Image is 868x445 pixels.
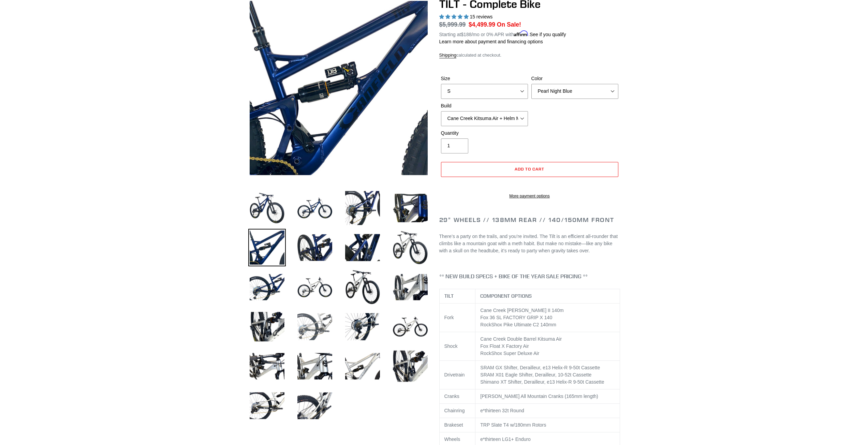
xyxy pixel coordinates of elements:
a: See if you qualify - Learn more about Affirm Financing (opens in modal) [530,32,566,37]
span: $4,499.99 [469,21,495,28]
img: Load image into Gallery viewer, TILT - Complete Bike [248,268,286,306]
span: On Sale! [497,20,521,29]
th: TILT [439,289,475,303]
img: Load image into Gallery viewer, TILT - Complete Bike [248,229,286,266]
img: Load image into Gallery viewer, TILT - Complete Bike [344,347,381,385]
label: Size [441,75,528,82]
p: Starting at /mo or 0% APR with . [439,29,566,38]
s: $5,999.99 [439,21,466,28]
img: Load image into Gallery viewer, TILT - Complete Bike [392,189,429,227]
img: Load image into Gallery viewer, TILT - Complete Bike [296,347,334,385]
td: e*thirteen 32t Round [475,404,620,418]
span: Affirm [514,31,528,36]
img: Load image into Gallery viewer, TILT - Complete Bike [344,268,381,306]
h4: ** NEW BUILD SPECS + BIKE OF THE YEAR SALE PRICING ** [439,273,620,280]
label: Build [441,102,528,109]
td: Fork [439,303,475,332]
img: Load image into Gallery viewer, TILT - Complete Bike [296,308,334,345]
td: Chainring [439,404,475,418]
td: Brakeset [439,418,475,432]
img: Load image into Gallery viewer, TILT - Complete Bike [344,308,381,345]
p: There’s a party on the trails, and you’re invited. The Tilt is an efficient all-rounder that clim... [439,233,620,254]
td: Shock [439,332,475,361]
td: Cane Creek [PERSON_NAME] II 140m Fox 36 SL FACTORY GRIP X 140 RockShox Pike Ultimate C2 140mm [475,303,620,332]
a: Learn more about payment and financing options [439,39,543,44]
td: TRP Slate T4 w/180mm Rotors [475,418,620,432]
label: Color [531,75,618,82]
button: Add to cart [441,162,618,177]
td: Cranks [439,389,475,404]
a: Shipping [439,53,457,58]
img: Load image into Gallery viewer, TILT - Complete Bike [344,189,381,227]
img: Load image into Gallery viewer, TILT - Complete Bike [392,308,429,345]
img: Load image into Gallery viewer, TILT - Complete Bike [392,268,429,306]
img: Load image into Gallery viewer, TILT - Complete Bike [248,387,286,425]
img: Load image into Gallery viewer, TILT - Complete Bike [392,347,429,385]
div: calculated at checkout. [439,52,620,59]
img: Load image into Gallery viewer, TILT - Complete Bike [248,189,286,227]
img: Load image into Gallery viewer, TILT - Complete Bike [392,229,429,266]
th: COMPONENT OPTIONS [475,289,620,303]
h2: 29" Wheels // 138mm Rear // 140/150mm Front [439,216,620,224]
td: Drivetrain [439,361,475,389]
a: More payment options [441,193,618,199]
img: Load image into Gallery viewer, TILT - Complete Bike [296,387,334,425]
td: [PERSON_NAME] All Mountain Cranks (165mm length) [475,389,620,404]
img: Load image into Gallery viewer, TILT - Complete Bike [296,189,334,227]
img: Load image into Gallery viewer, TILT - Complete Bike [296,268,334,306]
label: Quantity [441,130,528,137]
td: SRAM GX Shifter, Derailleur, e13 Helix-R 9-50t Cassette SRAM X01 Eagle Shifter, Derailleur, 10-52... [475,361,620,389]
img: Load image into Gallery viewer, TILT - Complete Bike [248,308,286,345]
span: $188 [461,32,471,37]
span: 5.00 stars [439,14,470,19]
img: Load image into Gallery viewer, TILT - Complete Bike [248,347,286,385]
td: Cane Creek Double Barrel Kitsuma Air Fox Float X Factory Air RockShox Super Deluxe Air [475,332,620,361]
span: 15 reviews [470,14,492,19]
span: Add to cart [515,166,544,172]
img: Load image into Gallery viewer, TILT - Complete Bike [296,229,334,266]
img: Load image into Gallery viewer, TILT - Complete Bike [344,229,381,266]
